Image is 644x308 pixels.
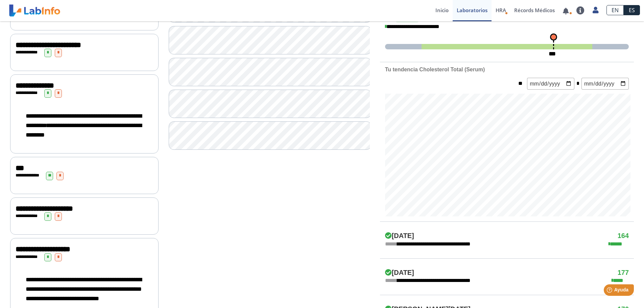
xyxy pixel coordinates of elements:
[385,67,485,72] b: Tu tendencia Cholesterol Total (Serum)
[496,7,506,14] span: HRA
[618,269,629,277] h4: 177
[385,232,414,240] h4: [DATE]
[584,282,637,301] iframe: Help widget launcher
[618,232,629,240] h4: 164
[527,78,574,90] input: mm/dd/yyyy
[385,269,414,277] h4: [DATE]
[606,5,624,15] a: EN
[581,78,629,90] input: mm/dd/yyyy
[624,5,640,15] a: ES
